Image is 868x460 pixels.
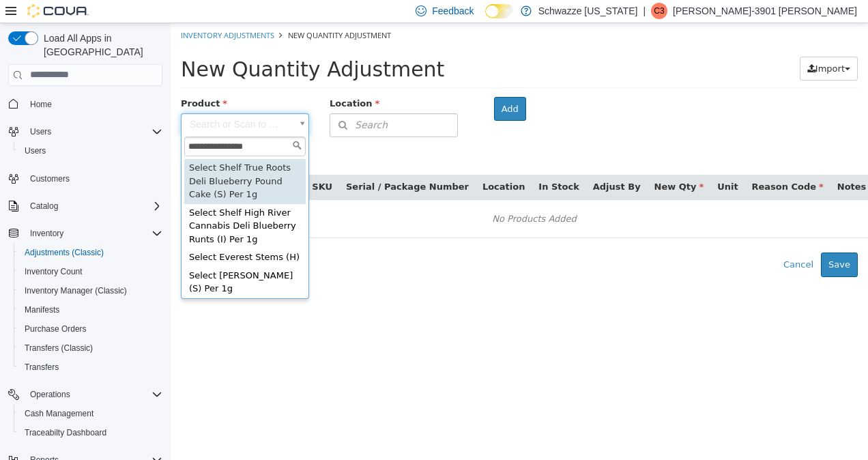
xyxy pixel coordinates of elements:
[14,423,168,442] button: Traceabilty Dashboard
[485,18,486,19] span: Dark Mode
[25,225,69,242] button: Inventory
[485,4,514,18] input: Dark Mode
[19,405,99,422] a: Cash Management
[19,263,162,280] span: Inventory Count
[25,362,59,373] span: Transfers
[654,3,664,19] span: C3
[19,340,98,356] a: Transfers (Classic)
[19,143,51,159] a: Users
[643,3,646,19] p: |
[25,225,162,242] span: Inventory
[30,389,70,400] span: Operations
[19,302,65,318] a: Manifests
[25,343,93,354] span: Transfers (Classic)
[19,143,162,159] span: Users
[14,404,168,423] button: Cash Management
[14,339,168,358] button: Transfers (Classic)
[3,224,168,243] button: Inventory
[14,244,135,275] div: Select [PERSON_NAME] (S) Per 1g
[14,243,168,262] button: Adjustments (Classic)
[30,126,51,137] span: Users
[25,427,106,438] span: Traceabilty Dashboard
[30,99,52,110] span: Home
[25,124,162,140] span: Users
[19,425,162,441] span: Traceabilty Dashboard
[30,173,70,184] span: Customers
[14,225,135,244] div: Select Everest Stems (H)
[651,3,667,19] div: Cagney-3901 Martine
[25,324,87,334] span: Purchase Orders
[19,283,162,299] span: Inventory Manager (Classic)
[19,263,88,280] a: Inventory Count
[19,359,64,375] a: Transfers
[27,4,89,18] img: Cova
[25,96,57,113] a: Home
[38,31,162,59] span: Load All Apps in [GEOGRAPHIC_DATA]
[19,321,92,337] a: Purchase Orders
[25,198,63,214] button: Catalog
[14,141,168,160] button: Users
[673,3,857,19] p: [PERSON_NAME]-3901 [PERSON_NAME]
[30,201,58,212] span: Catalog
[14,281,168,300] button: Inventory Manager (Classic)
[19,359,162,375] span: Transfers
[432,4,474,18] span: Feedback
[25,247,104,258] span: Adjustments (Classic)
[14,136,135,181] div: Select Shelf True Roots Deli Blueberry Pound Cake (S) Per 1g
[19,302,162,318] span: Manifests
[25,170,162,187] span: Customers
[3,385,168,404] button: Operations
[25,304,59,315] span: Manifests
[538,3,638,19] p: Schwazze [US_STATE]
[25,171,75,187] a: Customers
[14,181,135,226] div: Select Shelf High River Cannabis Deli Blueberry Runts (I) Per 1g
[25,96,162,113] span: Home
[3,197,168,216] button: Catalog
[3,122,168,141] button: Users
[25,285,127,296] span: Inventory Manager (Classic)
[25,124,57,140] button: Users
[3,169,168,188] button: Customers
[25,386,76,403] button: Operations
[19,340,162,356] span: Transfers (Classic)
[25,145,46,156] span: Users
[19,405,162,422] span: Cash Management
[14,319,168,339] button: Purchase Orders
[14,300,168,319] button: Manifests
[3,94,168,114] button: Home
[30,228,63,239] span: Inventory
[19,244,109,261] a: Adjustments (Classic)
[19,321,162,337] span: Purchase Orders
[14,358,168,377] button: Transfers
[19,244,162,261] span: Adjustments (Classic)
[25,266,83,277] span: Inventory Count
[19,425,112,441] a: Traceabilty Dashboard
[25,386,162,403] span: Operations
[25,408,93,419] span: Cash Management
[19,283,132,299] a: Inventory Manager (Classic)
[14,262,168,281] button: Inventory Count
[25,198,162,214] span: Catalog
